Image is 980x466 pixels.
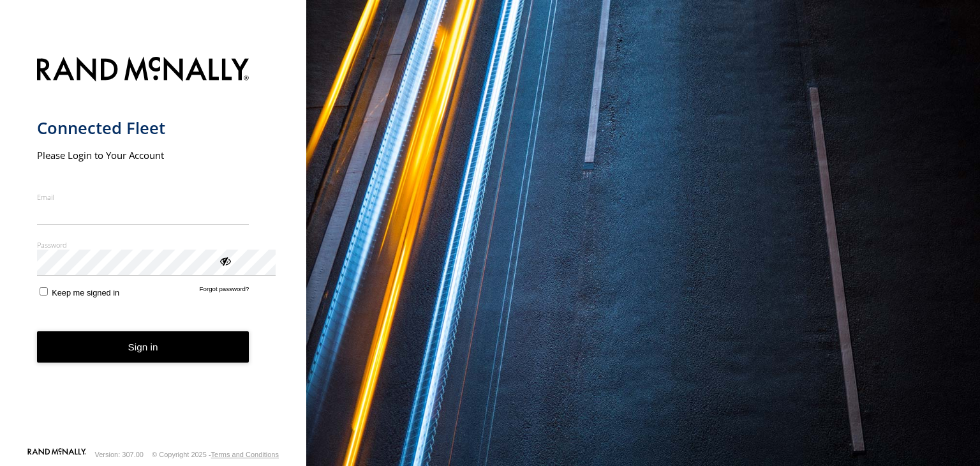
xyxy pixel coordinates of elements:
form: main [37,49,270,447]
button: Sign in [37,331,249,363]
span: Keep me signed in [52,288,119,297]
h1: Connected Fleet [37,117,249,139]
label: Password [37,240,249,250]
div: Version: 307.00 [95,451,144,458]
input: Keep me signed in [40,287,48,296]
label: Email [37,192,249,202]
img: Rand McNally [37,54,249,87]
a: Visit our Website [27,448,86,461]
div: © Copyright 2025 - [152,451,279,458]
a: Forgot password? [200,285,249,297]
div: ViewPassword [218,254,231,267]
h2: Please Login to Your Account [37,149,249,162]
a: Terms and Conditions [211,451,279,458]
